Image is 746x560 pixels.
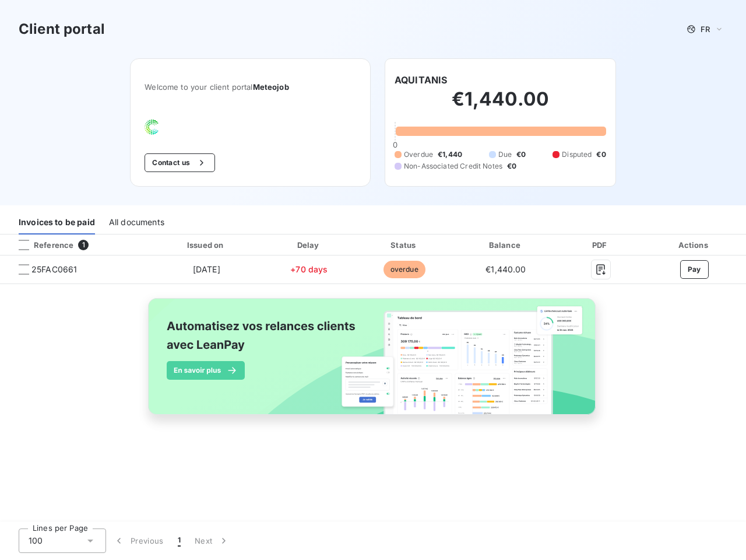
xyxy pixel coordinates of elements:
[701,24,710,34] span: FR
[498,149,512,160] span: Due
[561,239,641,251] div: PDF
[265,239,353,251] div: Delay
[485,264,526,274] span: €1,440.00
[393,140,397,149] span: 0
[507,161,516,171] span: €0
[680,260,709,279] button: Pay
[145,82,356,92] span: Welcome to your client portal
[29,535,43,547] span: 100
[253,82,289,92] span: Meteojob
[9,240,73,250] div: Reference
[645,239,744,251] div: Actions
[145,153,215,172] button: Contact us
[178,535,181,547] span: 1
[290,264,328,274] span: +70 days
[19,19,105,40] h3: Client portal
[358,239,451,251] div: Status
[438,149,462,160] span: €1,440
[188,528,237,553] button: Next
[106,528,171,553] button: Previous
[562,149,592,160] span: Disputed
[109,210,164,235] div: All documents
[395,73,447,87] h6: AQUITANIS
[153,239,260,251] div: Issued on
[78,240,89,250] span: 1
[193,264,220,274] span: [DATE]
[596,149,606,160] span: €0
[516,149,526,160] span: €0
[19,210,95,235] div: Invoices to be paid
[395,87,606,123] h2: €1,440.00
[404,161,502,171] span: Non-Associated Credit Notes
[31,264,77,275] span: 25FAC0661
[455,239,556,251] div: Balance
[171,528,188,553] button: 1
[145,120,219,135] img: Company logo
[383,261,425,278] span: overdue
[404,149,433,160] span: Overdue
[138,291,608,435] img: banner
